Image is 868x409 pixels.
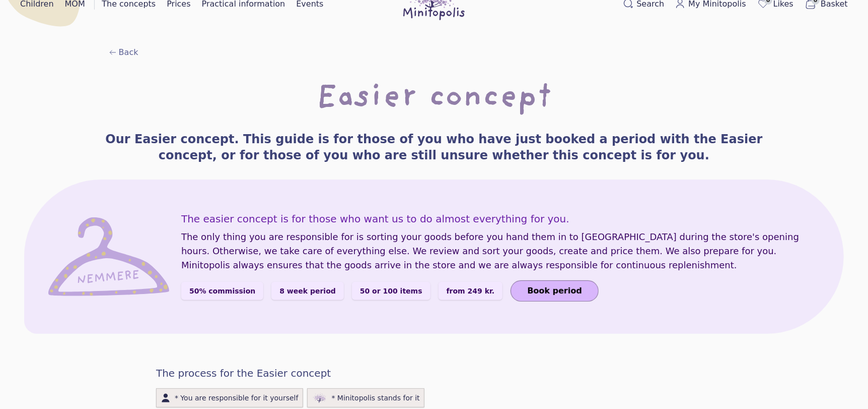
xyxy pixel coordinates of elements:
font: 50% commission [189,287,255,295]
font: 50 or 100 items [360,287,422,295]
font: * You are responsible for it yourself [175,394,299,402]
a: Back [109,46,138,59]
a: Book period [511,280,599,302]
font: The only thing you are responsible for is sorting your goods before you hand them in to [GEOGRAPH... [181,231,799,270]
font: The easier concept is for those who want us to do almost everything for you. [181,213,569,225]
img: Minitopolis' purple hanger, which in this context symbolizes the Easier concept [48,217,169,296]
font: The process for the Easier concept [156,367,331,379]
font: Our Easier concept. This guide is for those of you who have just booked a period with the Easier ... [105,132,762,162]
font: from 249 kr. [447,287,495,295]
font: * Minitopolis stands for it [332,394,420,402]
font: Easier concept [317,75,551,123]
font: Book period [527,286,582,296]
font: Back [119,47,138,57]
font: 8 week period [279,287,336,295]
